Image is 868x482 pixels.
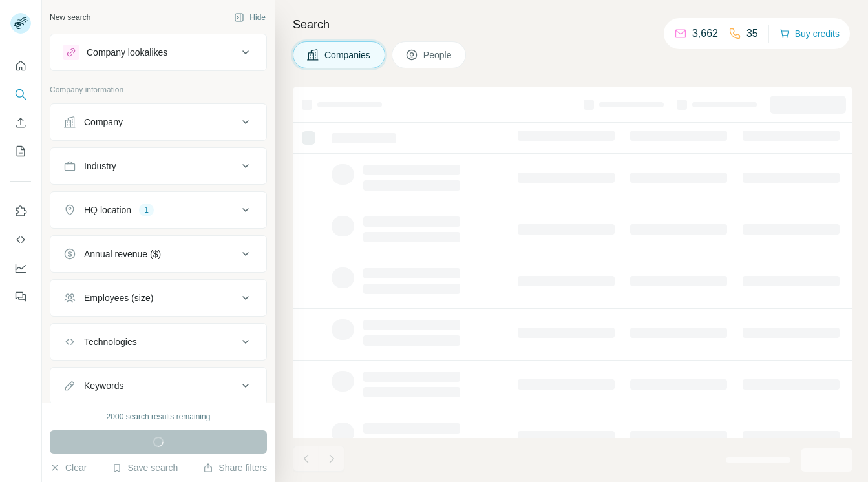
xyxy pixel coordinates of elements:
[84,204,131,216] div: HQ location
[50,84,267,96] p: Company information
[293,16,852,34] h4: Search
[50,370,266,401] button: Keywords
[10,111,31,134] button: Enrich CSV
[10,285,31,308] button: Feedback
[10,83,31,106] button: Search
[50,151,266,182] button: Industry
[10,54,31,78] button: Quick start
[84,160,116,173] div: Industry
[692,26,718,41] p: 3,662
[10,200,31,223] button: Use Surfe on LinkedIn
[50,12,90,23] div: New search
[50,282,266,313] button: Employees (size)
[10,257,31,280] button: Dashboard
[50,194,266,225] button: HQ location1
[50,326,266,357] button: Technologies
[84,335,137,348] div: Technologies
[423,48,453,61] span: People
[84,116,123,129] div: Company
[746,26,758,41] p: 35
[324,48,372,61] span: Companies
[84,291,153,304] div: Employees (size)
[10,140,31,163] button: My lists
[139,204,154,216] div: 1
[112,461,178,474] button: Save search
[779,25,840,43] button: Buy credits
[225,8,275,27] button: Hide
[50,37,266,68] button: Company lookalikes
[87,46,167,59] div: Company lookalikes
[50,238,266,269] button: Annual revenue ($)
[50,107,266,138] button: Company
[50,461,87,474] button: Clear
[10,228,31,251] button: Use Surfe API
[84,379,123,392] div: Keywords
[107,411,211,423] div: 2000 search results remaining
[84,247,161,260] div: Annual revenue ($)
[203,461,267,474] button: Share filters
